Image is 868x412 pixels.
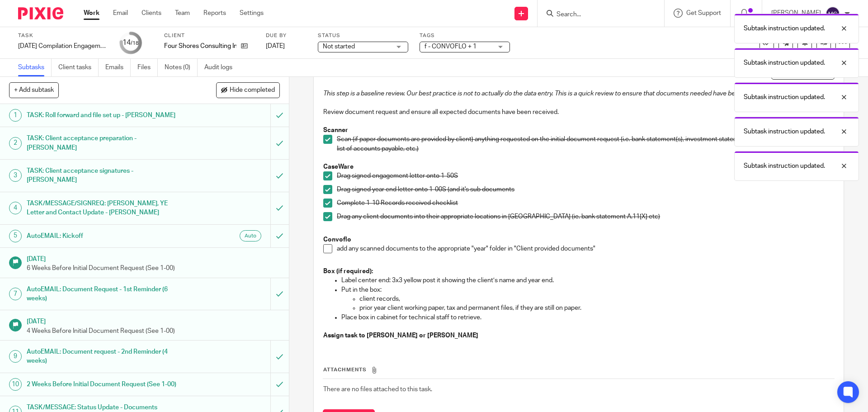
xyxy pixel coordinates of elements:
p: Four Shores Consulting Inc. [164,42,236,51]
a: Reports [203,9,226,18]
div: [DATE] Compilation Engagement Acceptance - CONVOFLO [18,42,108,51]
span: Attachments [323,367,367,372]
p: Subtask instruction updated. [744,93,825,102]
a: Settings [240,9,264,18]
p: Subtask instruction updated. [744,127,825,136]
label: Task [18,32,108,39]
p: Review document request and ensure all expected documents have been received. [323,108,834,117]
strong: Box (if required): [323,268,373,275]
p: Place box in cabinet for technical staff to retrieve. [341,313,834,322]
span: Not started [323,43,355,50]
div: 3 [9,169,22,182]
div: 2025-08-31 Compilation Engagement Acceptance - CONVOFLO [18,42,108,51]
a: Subtasks [18,59,52,76]
span: There are no files attached to this task. [323,386,432,393]
h1: AutoEMAIL: Document Request - 1st Reminder (6 weeks) [27,283,183,306]
p: Drag signed year end letter onto 1-00S (and it's sub documents [337,185,834,194]
h1: TASK/MESSAGE/SIGNREQ: [PERSON_NAME], YE Letter and Contact Update - [PERSON_NAME] [27,197,183,220]
strong: CaseWare [323,164,354,170]
span: Hide completed [230,87,275,94]
button: + Add subtask [9,82,59,98]
div: 5 [9,230,22,242]
p: 6 Weeks Before Initial Document Request (See 1-00) [27,264,280,273]
em: This step is a baseline review. Our best practice is not to actually do the data entry. This is a... [323,90,770,97]
h1: [DATE] [27,252,280,264]
a: Audit logs [204,59,239,76]
div: 9 [9,350,22,363]
p: Scan (if paper documents are provided by client) anything requested on the initial document reque... [337,135,834,153]
strong: Scanner [323,127,348,133]
a: Files [137,59,158,76]
a: Emails [105,59,131,76]
h1: TASK: Roll forward and file set up - [PERSON_NAME] [27,109,183,122]
label: Client [164,32,255,39]
p: Put in the box: [341,285,834,294]
p: Label center end: 3x3 yellow post it showing the client’s name and year end. [341,276,834,285]
a: Team [175,9,190,18]
p: 4 Weeks Before Initial Document Request (See 1-00) [27,327,280,336]
h1: AutoEMAIL: Document request - 2nd Reminder (4 weeks) [27,345,183,368]
span: f - CONVOFLO + 1 [425,43,476,50]
p: Drag any client documents into their appropriate locations in [GEOGRAPHIC_DATA] (ie. bank stateme... [337,212,834,221]
a: Email [113,9,128,18]
label: Due by [266,32,307,39]
p: client records, [359,294,834,303]
button: Hide completed [216,82,280,98]
h1: [DATE] [27,315,280,326]
p: Complete 1-10 Records received checklist [337,199,834,208]
div: 14 [123,38,139,48]
p: Drag signed engagement letter onto 1-50S [337,171,834,180]
div: 10 [9,378,22,391]
span: [DATE] [266,43,285,49]
strong: Assign task to [PERSON_NAME] or [PERSON_NAME] [323,332,478,339]
label: Tags [420,32,510,39]
small: /18 [131,41,139,46]
img: svg%3E [826,6,840,21]
h1: TASK: Client acceptance signatures - [PERSON_NAME] [27,164,183,187]
a: Clients [142,9,161,18]
h1: AutoEMAIL: Kickoff [27,229,183,243]
h1: TASK: Client acceptance preparation - [PERSON_NAME] [27,132,183,155]
a: Client tasks [58,59,99,76]
strong: Convoflo [323,237,351,243]
p: add any scanned documents to the appropriate "year" folder in "Client provided documents" [337,244,834,253]
div: Auto [240,230,261,242]
p: Subtask instruction updated. [744,161,825,170]
p: prior year client working paper, tax and permanent files, if they are still on paper. [359,303,834,313]
div: 4 [9,202,22,214]
h1: 2 Weeks Before Initial Document Request (See 1-00) [27,378,183,391]
p: Subtask instruction updated. [744,24,825,33]
label: Status [318,32,408,39]
img: Pixie [18,7,63,19]
div: 1 [9,109,22,122]
div: 7 [9,288,22,300]
div: 2 [9,137,22,150]
p: Subtask instruction updated. [744,58,825,67]
a: Notes (0) [165,59,198,76]
a: Work [84,9,99,18]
